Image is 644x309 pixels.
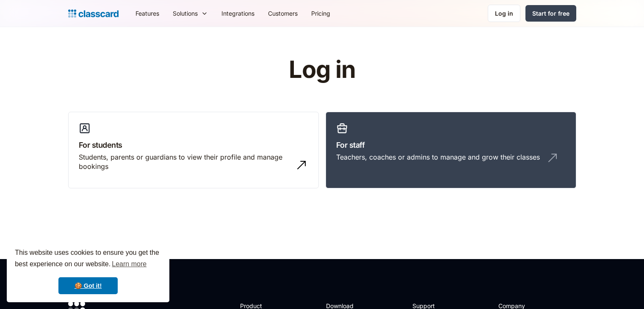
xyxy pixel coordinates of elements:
div: Start for free [532,9,569,18]
a: home [68,8,119,19]
a: For staffTeachers, coaches or admins to manage and grow their classes [326,112,576,189]
div: Teachers, coaches or admins to manage and grow their classes [336,152,540,162]
a: Customers [261,4,304,23]
a: Features [129,4,166,23]
a: Start for free [525,5,576,22]
div: Solutions [173,9,198,18]
a: dismiss cookie message [58,277,118,294]
h3: For students [79,139,308,151]
div: Students, parents or guardians to view their profile and manage bookings [79,152,291,171]
a: For studentsStudents, parents or guardians to view their profile and manage bookings [68,112,319,189]
h1: Log in [188,57,456,83]
a: Log in [488,5,520,22]
div: Log in [495,9,513,18]
a: learn more about cookies [111,258,148,270]
span: This website uses cookies to ensure you get the best experience on our website. [15,248,161,270]
div: cookieconsent [7,240,169,302]
a: Integrations [215,4,261,23]
div: Solutions [166,4,215,23]
a: Pricing [304,4,337,23]
h3: For staff [336,139,566,151]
